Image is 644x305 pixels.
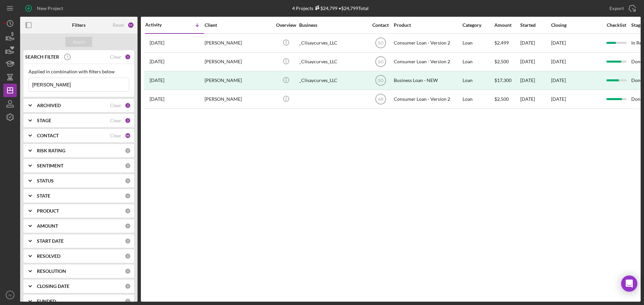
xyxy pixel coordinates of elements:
b: STAGE [37,118,51,123]
div: Consumer Loan - Version 2 [394,90,461,108]
div: Consumer Loan - Version 2 [394,53,461,71]
b: RESOLVED [37,253,60,259]
time: [DATE] [551,59,566,64]
div: 0 [125,148,131,154]
text: SO [378,78,383,83]
div: [DATE] [520,53,550,71]
time: 2025-05-15 18:59 [150,40,164,46]
div: Closing [551,22,601,28]
div: Business [299,22,366,28]
b: STATUS [37,178,54,183]
div: 2 [125,102,131,108]
div: 0 [125,223,131,229]
div: Product [394,22,461,28]
b: START DATE [37,238,64,244]
div: [DATE] [551,78,566,83]
div: [PERSON_NAME] [205,72,272,89]
div: 0 [125,238,131,244]
b: AMOUNT [37,223,58,229]
button: IV [3,288,17,302]
div: Applied in combination with filters below [29,69,129,74]
div: _Clisaycurves_LLC [299,53,366,71]
b: CONTACT [37,133,59,138]
div: Clear [110,133,121,138]
div: Business Loan - NEW [394,72,461,89]
div: $24,799 [313,5,337,11]
div: 0 [125,163,131,169]
div: Loan [463,72,494,89]
div: 2 [125,118,131,124]
button: Apply [65,37,92,47]
b: ARCHIVED [37,103,61,108]
b: SENTIMENT [37,163,63,168]
text: IV [8,293,12,297]
div: 0 [125,253,131,259]
div: [PERSON_NAME] [205,53,272,71]
span: $2,500 [494,96,509,102]
b: STATE [37,193,50,199]
div: New Project [37,2,63,15]
div: $17,300 [494,72,520,89]
div: Export [609,2,624,15]
div: 1 [125,54,131,60]
div: Started [520,22,550,28]
div: 0 [125,193,131,199]
div: _Clisaycurves_LLC [299,34,366,52]
div: [DATE] [520,34,550,52]
div: Clear [110,118,121,123]
div: Overview [273,22,299,28]
div: [PERSON_NAME] [205,90,272,108]
div: [DATE] [520,72,550,89]
span: $2,500 [494,59,509,64]
div: Loan [463,90,494,108]
div: Open Intercom Messenger [621,276,637,292]
b: RESOLUTION [37,269,66,274]
b: RISK RATING [37,148,65,153]
div: 0 [125,178,131,184]
div: 0 [125,283,131,289]
time: [DATE] [551,40,566,46]
b: SEARCH FILTER [25,54,59,60]
div: Amount [494,22,520,28]
b: CLOSING DATE [37,284,69,289]
div: [DATE] [520,90,550,108]
div: 0 [125,298,131,304]
div: Consumer Loan - Version 2 [394,34,461,52]
div: Clear [110,103,121,108]
b: PRODUCT [37,208,59,214]
b: FUNDED [37,299,56,304]
text: AR [378,97,383,102]
div: Loan [463,34,494,52]
div: [PERSON_NAME] [205,34,272,52]
div: Category [463,22,494,28]
div: Clear [110,54,121,60]
time: 2024-10-29 15:03 [150,78,164,83]
b: Filters [72,22,86,28]
text: SO [378,41,383,46]
span: $2,499 [494,40,509,46]
div: 51 [127,22,134,28]
time: 2025-03-19 15:47 [150,59,164,64]
div: Reset [113,22,124,28]
div: _Clisaycurves_LLC [299,72,366,89]
button: New Project [20,2,70,15]
div: 0 [125,208,131,214]
div: Apply [73,37,85,47]
div: Activity [145,22,175,27]
button: Export [603,2,641,15]
time: 2024-05-21 18:07 [150,96,164,102]
div: 46 [125,133,131,139]
text: SO [378,60,383,64]
div: 4 Projects • $24,799 Total [292,5,369,11]
div: Loan [463,53,494,71]
div: Client [205,22,272,28]
div: 0 [125,268,131,274]
div: [DATE] [551,96,566,102]
div: Contact [368,22,393,28]
div: Checklist [602,22,631,28]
